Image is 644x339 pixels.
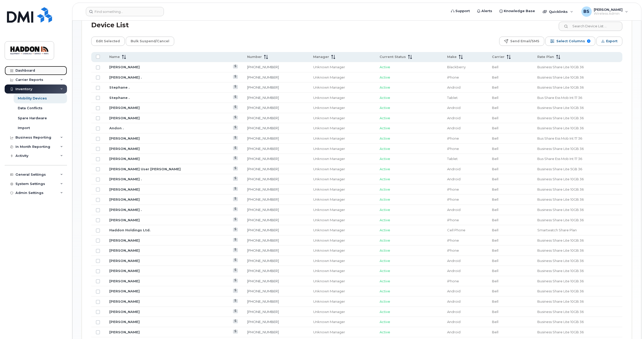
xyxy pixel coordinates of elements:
[233,207,238,211] a: View Last Bill
[447,289,461,293] span: Android
[537,248,584,252] span: Business Share Lite 10GB 36
[537,330,584,334] span: Business Share Lite 10GB 36
[447,157,458,161] span: Tablet
[313,167,370,172] div: Unknown Manager
[233,279,238,283] a: View Last Bill
[233,75,238,79] a: View Last Bill
[380,136,390,140] span: Active
[247,136,279,140] a: [PHONE_NUMBER]
[247,106,279,110] a: [PHONE_NUMBER]
[455,9,470,14] span: Support
[492,279,498,283] span: Bell
[447,116,461,120] span: Android
[313,218,370,223] div: Unknown Manager
[492,248,498,252] span: Bell
[492,289,498,293] span: Bell
[447,177,461,181] span: Android
[492,167,498,171] span: Bell
[492,65,498,69] span: Bell
[233,146,238,150] a: View Last Bill
[313,309,370,314] div: Unknown Manager
[380,106,390,110] span: Active
[380,259,390,263] span: Active
[233,177,238,181] a: View Last Bill
[380,85,390,89] span: Active
[537,238,584,242] span: Business Share Lite 10GB 36
[492,320,498,324] span: Bell
[86,7,164,16] input: Find something...
[233,187,238,191] a: View Last Bill
[447,320,461,324] span: Android
[537,106,584,110] span: Business Share Lite 10GB 36
[537,197,584,201] span: Business Share Lite 10GB 36
[537,289,584,293] span: Business Share Lite 10GB 36
[313,258,370,263] div: Unknown Manager
[233,238,238,242] a: View Last Bill
[247,126,279,130] a: [PHONE_NUMBER]
[380,147,390,151] span: Active
[447,228,465,232] span: Cell Phone
[109,208,142,212] a: [PERSON_NAME] .
[492,228,498,232] span: Bell
[233,156,238,160] a: View Last Bill
[380,228,390,232] span: Active
[537,136,582,140] span: Bus Share Ess Mob Int 17 36
[109,147,140,151] a: [PERSON_NAME]
[233,65,238,69] a: View Last Bill
[556,37,585,45] span: Select Columns
[492,116,498,120] span: Bell
[233,167,238,171] a: View Last Bill
[313,126,370,131] div: Unknown Manager
[537,167,582,171] span: Business Share Lite 5GB 36
[109,238,140,242] a: [PERSON_NAME]
[504,9,535,14] span: Knowledge Base
[233,309,238,313] a: View Last Bill
[499,37,544,46] button: Send Email/SMS
[313,330,370,335] div: Unknown Manager
[492,218,498,222] span: Bell
[247,85,279,89] a: [PHONE_NUMBER]
[247,218,279,222] a: [PHONE_NUMBER]
[313,116,370,121] div: Unknown Manager
[492,157,498,161] span: Bell
[233,85,238,89] a: View Last Bill
[380,269,390,273] span: Active
[481,9,492,14] span: Alerts
[537,157,582,161] span: Bus Share Ess Mob Int 17 36
[109,228,150,232] a: Haddon Holdings Ltd.
[247,167,279,171] a: [PHONE_NUMBER]
[380,55,406,59] span: Current Status
[247,289,279,293] a: [PHONE_NUMBER]
[233,95,238,99] a: View Last Bill
[537,310,584,314] span: Business Share Lite 10GB 36
[492,106,498,110] span: Bell
[447,279,459,283] span: iPhone
[537,320,584,324] span: Business Share Lite 10GB 36
[447,147,459,151] span: iPhone
[380,218,390,222] span: Active
[447,330,461,334] span: Android
[380,320,390,324] span: Active
[109,218,140,222] a: [PERSON_NAME]
[606,37,617,45] span: Export
[233,126,238,130] a: View Last Bill
[109,65,140,69] a: [PERSON_NAME]
[492,238,498,242] span: Bell
[496,6,539,16] a: Knowledge Base
[447,238,459,242] span: iPhone
[247,197,279,201] a: [PHONE_NUMBER]
[447,197,459,201] span: iPhone
[594,7,623,12] span: [PERSON_NAME]
[380,65,390,69] span: Active
[380,187,390,191] span: Active
[537,269,584,273] span: Business Share Lite 10GB 36
[492,187,498,191] span: Bell
[537,96,582,100] span: Bus Share Ess Mob Int 17 36
[447,65,466,69] span: Blackberry
[247,157,279,161] a: [PHONE_NUMBER]
[492,55,505,59] span: Carrier
[109,177,142,181] a: [PERSON_NAME] .
[447,248,459,252] span: iPhone
[537,208,584,212] span: Business Share Lite 10GB 36
[233,136,238,140] a: View Last Bill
